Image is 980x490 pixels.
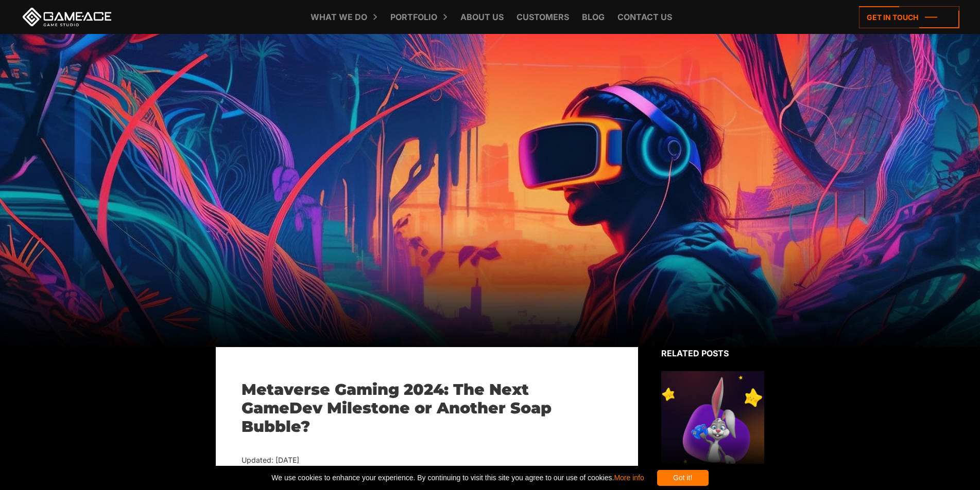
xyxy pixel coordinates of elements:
[614,474,644,482] a: More info
[242,454,612,467] div: Updated: [DATE]
[661,347,764,359] div: Related posts
[661,371,764,486] a: The Role of AR In Games Described and Explained
[661,371,764,464] img: Related
[242,380,612,436] h1: Metaverse Gaming 2024: The Next GameDev Milestone or Another Soap Bubble?
[657,470,709,486] div: Got it!
[859,6,959,28] a: Get in touch
[271,470,644,486] span: We use cookies to enhance your experience. By continuing to visit this site you agree to our use ...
